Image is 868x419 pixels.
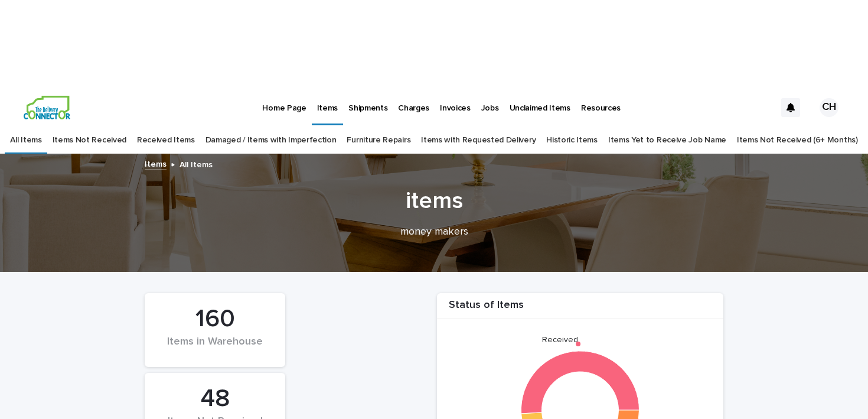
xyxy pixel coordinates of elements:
text: Received [542,336,578,344]
a: Items with Requested Delivery [421,126,536,154]
a: Shipments [343,89,393,125]
a: All Items [10,126,41,154]
p: Charges [398,89,429,113]
p: Items [317,89,338,113]
a: Home Page [257,89,311,125]
a: Items Not Received [53,126,126,154]
div: CH [820,98,838,117]
a: Items Yet to Receive Job Name [608,126,726,154]
a: Furniture Repairs [347,126,410,154]
a: Items [145,157,167,170]
p: Shipments [348,89,387,113]
p: money makers [198,226,670,239]
p: All Items [180,157,213,170]
a: Jobs [476,89,504,125]
img: aCWQmA6OSGG0Kwt8cj3c [24,96,70,119]
p: Jobs [481,89,499,113]
a: Resources [576,89,626,125]
p: Resources [581,89,621,113]
h1: items [145,187,723,215]
a: Historic Items [546,126,598,154]
p: Invoices [440,89,471,113]
div: Items in Warehouse [165,336,265,360]
a: Items Not Received (6+ Months) [737,126,858,154]
a: Items [312,89,343,124]
a: Invoices [435,89,476,125]
a: Received Items [137,126,195,154]
div: Status of Items [437,299,723,319]
div: 160 [165,304,265,334]
a: Damaged / Items with Imperfection [205,126,337,154]
a: Unclaimed Items [504,89,576,125]
div: 48 [165,384,265,414]
p: Unclaimed Items [510,89,570,113]
a: Charges [393,89,435,125]
p: Home Page [262,89,306,113]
